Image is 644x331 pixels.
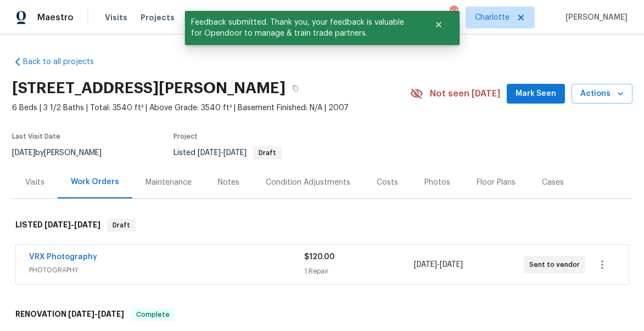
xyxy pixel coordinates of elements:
[173,133,198,140] span: Project
[421,14,457,36] button: Close
[12,83,285,94] h2: [STREET_ADDRESS][PERSON_NAME]
[185,11,421,45] span: Feedback submitted. Thank you, your feedback is valuable for Opendoor to manage & train trade par...
[223,149,247,157] span: [DATE]
[266,177,350,188] div: Condition Adjustments
[37,12,74,23] span: Maestro
[145,177,192,188] div: Maintenance
[15,308,124,321] h6: RENOVATION
[12,149,35,157] span: [DATE]
[71,176,119,187] div: Work Orders
[68,310,94,318] span: [DATE]
[15,219,100,232] h6: LISTED
[218,177,239,188] div: Notes
[29,265,304,276] span: PHOTOGRAPHY
[304,253,335,261] span: $120.00
[477,177,516,188] div: Floor Plans
[132,309,174,320] span: Complete
[173,149,282,157] span: Listed
[98,310,124,318] span: [DATE]
[44,221,100,229] span: -
[254,150,281,156] span: Draft
[475,12,509,23] span: Charlotte
[74,221,100,229] span: [DATE]
[285,78,305,98] button: Copy Address
[12,133,60,140] span: Last Visit Date
[29,253,97,261] a: VRX Photography
[580,87,624,101] span: Actions
[25,177,44,188] div: Visits
[430,88,500,99] span: Not seen [DATE]
[507,84,565,104] button: Mark Seen
[424,177,450,188] div: Photos
[12,56,117,67] a: Back to all projects
[440,261,463,269] span: [DATE]
[516,87,556,101] span: Mark Seen
[542,177,564,188] div: Cases
[414,259,463,270] span: -
[198,149,221,157] span: [DATE]
[44,221,71,229] span: [DATE]
[108,220,135,231] span: Draft
[561,12,628,23] span: [PERSON_NAME]
[377,177,398,188] div: Costs
[304,266,414,277] div: 1 Repair
[12,146,115,159] div: by [PERSON_NAME]
[12,208,632,243] div: LISTED [DATE]-[DATE]Draft
[141,12,175,23] span: Projects
[414,261,437,269] span: [DATE]
[450,7,457,18] div: 44
[572,84,632,104] button: Actions
[198,149,247,157] span: -
[105,12,127,23] span: Visits
[12,102,410,113] span: 6 Beds | 3 1/2 Baths | Total: 3540 ft² | Above Grade: 3540 ft² | Basement Finished: N/A | 2007
[529,259,584,270] span: Sent to vendor
[68,310,124,318] span: -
